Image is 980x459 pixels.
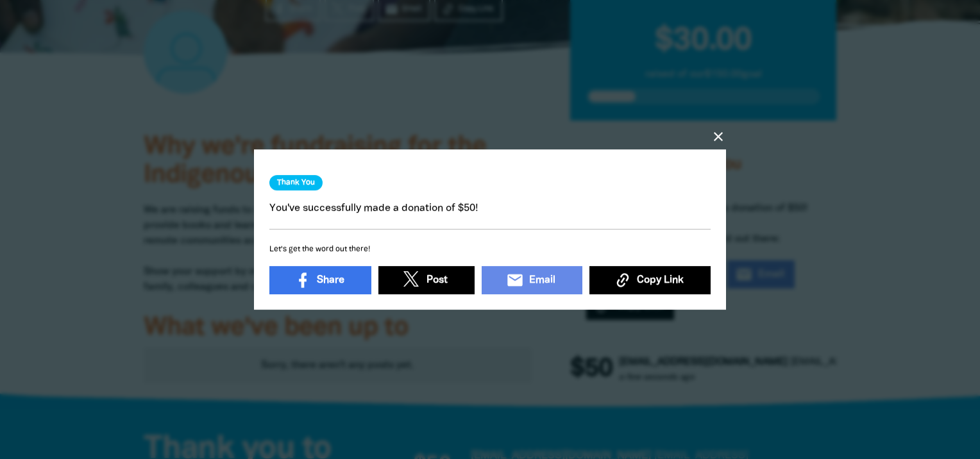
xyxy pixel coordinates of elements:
i: email [506,271,524,289]
a: Post [378,266,475,294]
span: Post [427,272,448,288]
p: You've successfully made a donation of $50! [269,201,711,216]
h6: Let's get the word out there! [269,242,711,256]
a: emailEmail [482,266,582,294]
button: close [711,129,726,144]
span: Email [529,272,555,288]
span: Copy Link [637,272,684,288]
button: Copy Link [589,266,711,294]
span: Share [317,272,344,288]
h3: Thank You [269,175,323,190]
a: Share [269,266,371,294]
